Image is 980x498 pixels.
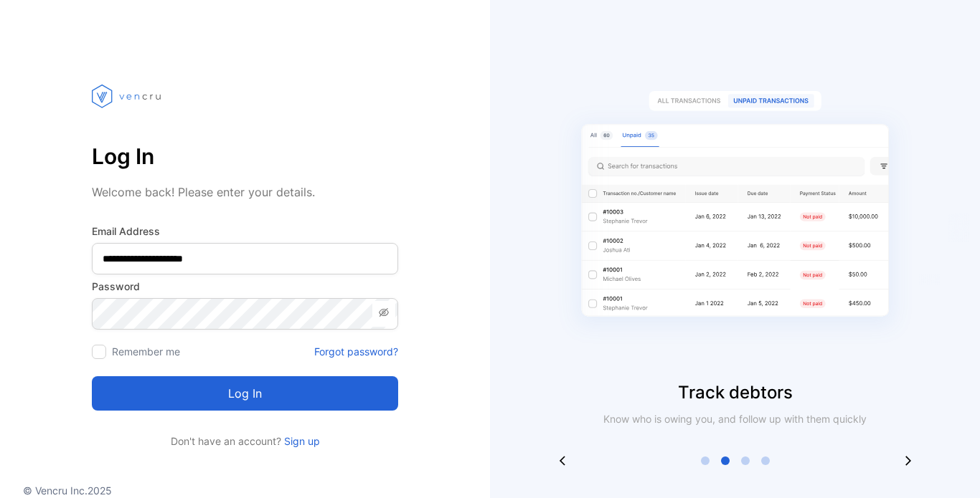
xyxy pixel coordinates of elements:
[92,183,398,201] p: Welcome back! Please enter your details.
[281,435,320,447] a: Sign up
[92,224,398,239] label: Email Address
[92,279,398,294] label: Password
[92,139,398,173] p: Log In
[598,411,873,426] p: Know who is owing you, and follow up with them quickly
[112,345,180,358] label: Remember me
[490,380,980,406] p: Track debtors
[92,434,398,449] p: Don't have an account?
[556,57,915,380] img: slider image
[92,376,398,411] button: Log in
[314,344,398,359] a: Forgot password?
[92,57,164,135] img: vencru logo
